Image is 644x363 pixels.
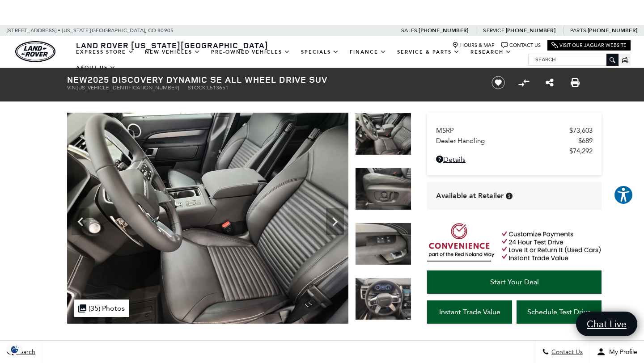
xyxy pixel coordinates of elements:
[551,42,627,49] a: Visit Our Jaguar Website
[517,76,530,89] button: Compare Vehicle
[7,27,174,34] a: [STREET_ADDRESS] • [US_STATE][GEOGRAPHIC_DATA], CO 80905
[344,44,392,60] a: Finance
[188,84,207,91] span: Stock:
[571,77,580,88] a: Print this New 2025 Discovery Dynamic SE All Wheel Drive SUV
[140,44,206,60] a: New Vehicles
[576,312,637,336] a: Chat Live
[15,41,55,62] a: land-rover
[578,137,593,145] span: $689
[436,155,593,164] a: Details
[439,308,500,316] span: Instant Trade Value
[148,25,156,36] span: CO
[488,76,508,90] button: Save vehicle
[427,270,602,294] a: Start Your Deal
[614,185,633,205] button: Explore your accessibility options
[67,73,88,85] strong: New
[67,75,476,84] h1: 2025 Discovery Dynamic SE All Wheel Drive SUV
[452,42,495,49] a: Hours & Map
[501,42,541,49] a: Contact Us
[427,300,512,324] a: Instant Trade Value
[436,191,504,201] span: Available at Retailer
[588,27,637,34] a: [PHONE_NUMBER]
[569,127,593,135] span: $73,603
[490,278,539,286] span: Start Your Deal
[71,44,528,76] nav: Main Navigation
[506,27,555,34] a: [PHONE_NUMBER]
[67,84,77,91] span: VIN:
[465,44,517,60] a: Research
[4,345,25,354] section: Click to Open Cookie Consent Modal
[355,278,411,320] img: New 2025 Eiger Grey LAND ROVER Dynamic SE image 19
[77,84,179,91] span: [US_VEHICLE_IDENTIFICATION_NUMBER]
[436,137,578,145] span: Dealer Handling
[71,44,140,60] a: EXPRESS STORE
[62,25,147,36] span: [US_STATE][GEOGRAPHIC_DATA],
[392,44,465,60] a: Service & Parts
[71,60,121,76] a: About Us
[71,40,274,51] a: Land Rover [US_STATE][GEOGRAPHIC_DATA]
[74,300,129,317] div: (35) Photos
[570,27,586,34] span: Parts
[4,345,25,354] img: Opt-Out Icon
[15,41,55,62] img: Land Rover
[355,168,411,210] img: New 2025 Eiger Grey LAND ROVER Dynamic SE image 17
[76,40,268,51] span: Land Rover [US_STATE][GEOGRAPHIC_DATA]
[67,113,348,324] img: New 2025 Eiger Grey LAND ROVER Dynamic SE image 16
[157,25,174,36] span: 80905
[614,185,633,207] aside: Accessibility Help Desk
[326,208,344,235] div: Next
[436,127,593,135] a: MSRP $73,603
[590,341,644,363] button: Open user profile menu
[582,318,631,330] span: Chat Live
[436,127,569,135] span: MSRP
[436,147,593,155] a: $74,292
[436,137,593,145] a: Dealer Handling $689
[529,54,618,65] input: Search
[355,223,411,265] img: New 2025 Eiger Grey LAND ROVER Dynamic SE image 18
[517,300,602,324] a: Schedule Test Drive
[546,77,554,88] a: Share this New 2025 Discovery Dynamic SE All Wheel Drive SUV
[207,84,229,91] span: L513651
[296,44,344,60] a: Specials
[506,193,513,199] div: Vehicle is in stock and ready for immediate delivery. Due to demand, availability is subject to c...
[569,147,593,155] span: $74,292
[206,44,296,60] a: Pre-Owned Vehicles
[7,25,61,36] span: [STREET_ADDRESS] •
[355,113,411,155] img: New 2025 Eiger Grey LAND ROVER Dynamic SE image 16
[606,348,637,356] span: My Profile
[549,348,583,356] span: Contact Us
[527,308,591,316] span: Schedule Test Drive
